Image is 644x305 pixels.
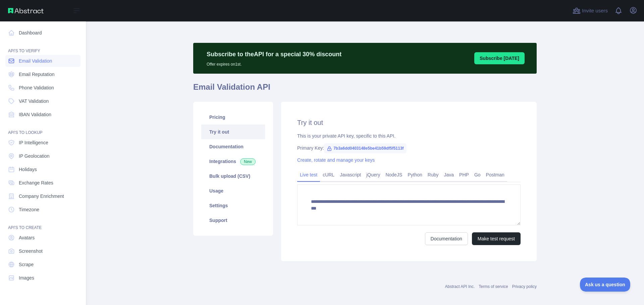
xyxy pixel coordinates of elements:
[5,163,80,175] a: Holidays
[207,50,341,59] p: Subscribe to the API for a special 30 % discount
[19,139,48,146] span: IP Intelligence
[201,154,265,169] a: Integrations New
[324,143,406,153] span: 7b3a6dd0403148e5be41b59df5f5113f
[5,108,80,121] a: IBAN Validation
[472,169,483,180] a: Go
[19,111,51,118] span: IBAN Validation
[201,183,265,198] a: Usage
[5,258,80,271] a: Scrape
[483,169,507,180] a: Postman
[512,284,537,289] a: Privacy policy
[240,158,256,165] span: New
[445,284,475,289] a: Abstract API Inc.
[19,248,43,254] span: Screenshot
[19,261,34,268] span: Scrape
[19,234,35,241] span: Avatars
[201,110,265,125] a: Pricing
[364,169,383,180] a: jQuery
[297,118,521,127] h2: Try it out
[19,193,64,200] span: Company Enrichment
[5,204,80,216] a: Timezone
[441,169,457,180] a: Java
[5,27,80,39] a: Dashboard
[201,213,265,228] a: Support
[297,157,375,163] a: Create, rotate and manage your keys
[571,5,609,16] button: Invite users
[297,169,320,180] a: Live test
[457,169,472,180] a: PHP
[201,139,265,154] a: Documentation
[19,71,55,78] span: Email Reputation
[19,153,50,159] span: IP Geolocation
[580,278,631,292] iframe: Toggle Customer Support
[297,133,521,139] div: This is your private API key, specific to this API.
[19,98,49,104] span: VAT Validation
[5,245,80,257] a: Screenshot
[19,179,53,186] span: Exchange Rates
[19,166,37,173] span: Holidays
[5,232,80,244] a: Avatars
[207,59,341,67] p: Offer expires on 1st.
[201,125,265,139] a: Try it out
[5,137,80,149] a: IP Intelligence
[193,82,537,98] h1: Email Validation API
[383,169,405,180] a: NodeJS
[5,272,80,284] a: Images
[19,275,34,281] span: Images
[337,169,364,180] a: Javascript
[19,58,52,64] span: Email Validation
[5,68,80,80] a: Email Reputation
[474,52,525,64] button: Subscribe [DATE]
[5,217,80,230] div: API'S TO CREATE
[479,284,508,289] a: Terms of service
[320,169,337,180] a: cURL
[19,84,54,91] span: Phone Validation
[5,177,80,189] a: Exchange Rates
[19,206,39,213] span: Timezone
[5,150,80,162] a: IP Geolocation
[297,145,521,151] div: Primary Key:
[425,169,441,180] a: Ruby
[5,82,80,94] a: Phone Validation
[5,190,80,202] a: Company Enrichment
[5,95,80,107] a: VAT Validation
[8,8,44,13] img: Abstract API
[405,169,425,180] a: Python
[425,232,468,245] a: Documentation
[5,40,80,54] div: API'S TO VERIFY
[201,198,265,213] a: Settings
[5,55,80,67] a: Email Validation
[472,232,521,245] button: Make test request
[201,169,265,183] a: Bulk upload (CSV)
[582,7,608,15] span: Invite users
[5,122,80,135] div: API'S TO LOOKUP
